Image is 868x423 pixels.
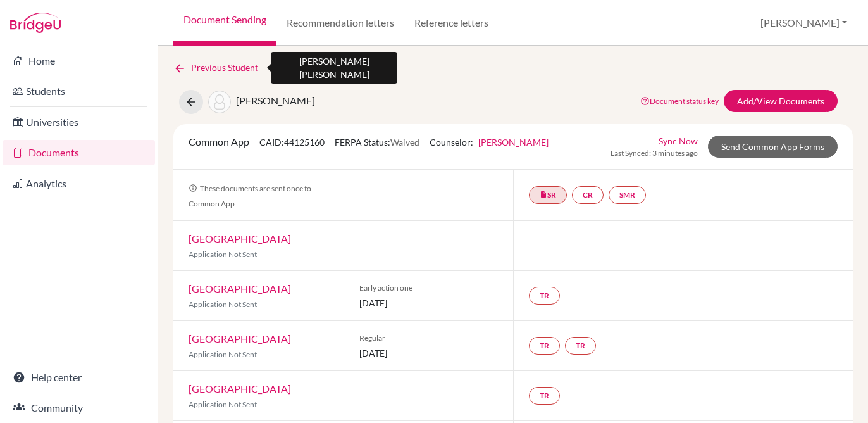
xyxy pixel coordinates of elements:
[236,94,315,106] span: [PERSON_NAME]
[189,350,257,359] span: Application Not Sent
[390,137,419,148] span: Waived
[540,191,547,198] i: insert_drive_file
[189,136,249,148] span: Common App
[359,332,499,344] span: Regular
[3,140,155,165] a: Documents
[3,110,155,135] a: Universities
[189,400,257,409] span: Application Not Sent
[708,136,838,158] a: Send Common App Forms
[3,79,155,104] a: Students
[189,382,291,395] a: [GEOGRAPHIC_DATA]
[359,282,499,294] span: Early action one
[173,61,268,75] a: Previous Student
[3,171,155,196] a: Analytics
[3,48,155,73] a: Home
[10,13,61,33] img: Bridge-U
[529,287,560,305] a: TR
[3,365,155,390] a: Help center
[189,300,257,309] span: Application Not Sent
[259,137,325,148] span: CAID: 44125160
[189,249,257,259] span: Application Not Sent
[189,184,311,208] span: These documents are sent once to Common App
[659,134,698,148] a: Sync Now
[529,186,567,204] a: insert_drive_fileSR
[335,137,419,148] span: FERPA Status:
[271,52,397,84] div: [PERSON_NAME] [PERSON_NAME]
[529,387,560,405] a: TR
[611,148,698,159] span: Last Synced: 3 minutes ago
[189,282,291,294] a: [GEOGRAPHIC_DATA]
[724,90,838,112] a: Add/View Documents
[359,296,499,310] span: [DATE]
[359,346,499,360] span: [DATE]
[572,186,604,204] a: CR
[189,232,291,244] a: [GEOGRAPHIC_DATA]
[3,395,155,420] a: Community
[565,337,596,355] a: TR
[430,137,549,148] span: Counselor:
[189,332,291,344] a: [GEOGRAPHIC_DATA]
[640,96,719,106] a: Document status key
[609,186,646,204] a: SMR
[529,337,560,355] a: TR
[478,137,549,148] a: [PERSON_NAME]
[755,11,853,35] button: [PERSON_NAME]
